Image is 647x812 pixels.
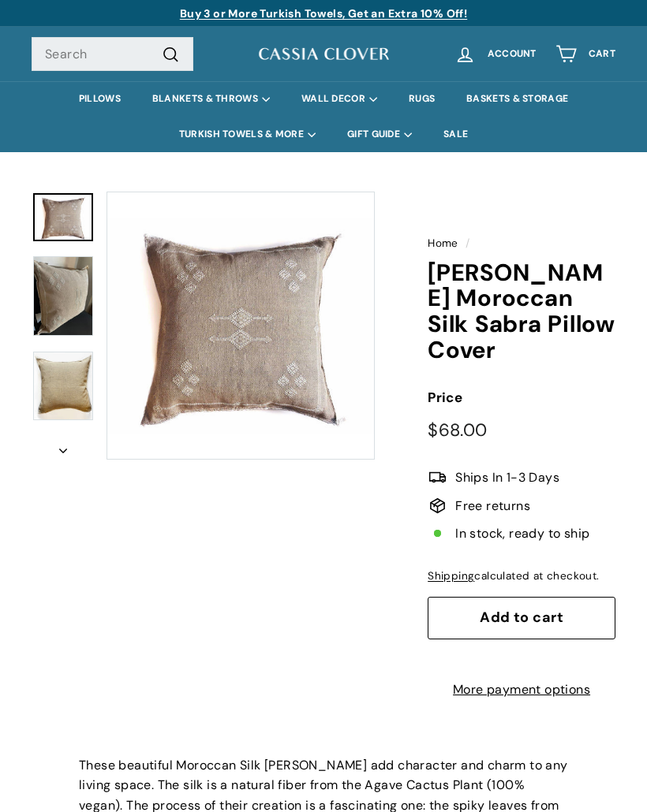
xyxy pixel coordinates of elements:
[428,237,458,250] a: Home
[32,432,95,460] button: Next
[488,49,537,59] span: Account
[393,81,451,117] a: RUGS
[180,6,467,20] a: Buy 3 or More Turkish Towels, Get an Extra 10% Off!
[428,260,615,363] h1: [PERSON_NAME] Moroccan Silk Sabra Pillow Cover
[63,81,137,117] a: PILLOWS
[163,117,331,152] summary: TURKISH TOWELS & MORE
[480,608,563,627] span: Add to cart
[428,680,615,700] a: More payment options
[455,496,530,516] span: Free returns
[33,256,93,336] img: Adil Moroccan Silk Sabra Pillow Cover
[428,117,484,152] a: SALE
[451,81,584,117] a: BASKETS & STORAGE
[445,31,546,77] a: Account
[455,467,559,488] span: Ships In 1-3 Days
[33,193,93,241] a: Adil Moroccan Silk Sabra Pillow Cover
[428,569,474,583] a: Shipping
[428,235,615,252] nav: breadcrumbs
[589,49,615,59] span: Cart
[428,568,615,585] div: calculated at checkout.
[32,37,193,72] input: Search
[428,387,615,408] label: Price
[428,419,487,441] span: $68.00
[286,81,393,117] summary: WALL DECOR
[428,597,615,639] button: Add to cart
[331,117,428,152] summary: GIFT GUIDE
[455,523,589,544] span: In stock, ready to ship
[462,237,473,250] span: /
[33,352,93,421] img: Adil Moroccan Silk Sabra Pillow Cover
[137,81,286,117] summary: BLANKETS & THROWS
[546,31,625,77] a: Cart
